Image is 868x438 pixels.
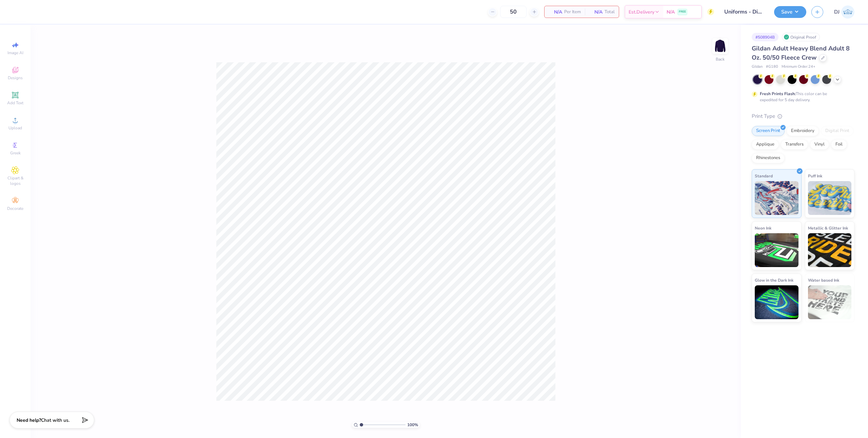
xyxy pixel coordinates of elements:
[3,175,27,186] span: Clipart & logos
[821,126,854,136] div: Digital Print
[755,277,793,284] span: Glow in the Dark Ink
[808,172,822,179] span: Puff Ink
[808,277,839,284] span: Water based Ink
[755,224,771,232] span: Neon Ink
[841,5,854,19] img: Deep Jujhar Sidhu
[808,285,852,319] img: Water based Ink
[752,112,854,120] div: Print Type
[8,75,23,81] span: Designs
[808,233,852,267] img: Metallic & Glitter Ink
[782,64,815,70] span: Minimum Order: 24 +
[589,8,603,16] span: N/A
[834,8,840,16] span: DJ
[719,5,769,19] input: Untitled Design
[7,206,23,211] span: Decorate
[831,139,847,150] div: Foil
[17,417,41,423] strong: Need help?
[605,8,615,16] span: Total
[713,39,727,53] img: Back
[755,181,798,215] img: Standard
[752,139,779,150] div: Applique
[810,139,829,150] div: Vinyl
[667,8,675,16] span: N/A
[752,33,778,41] div: # 508904B
[564,8,581,16] span: Per Item
[755,233,798,267] img: Neon Ink
[407,422,418,428] span: 100 %
[549,8,562,16] span: N/A
[774,6,806,18] button: Save
[808,224,848,232] span: Metallic & Glitter Ink
[766,64,778,70] span: # G180
[781,139,808,150] div: Transfers
[8,125,22,131] span: Upload
[752,44,850,62] span: Gildan Adult Heavy Blend Adult 8 Oz. 50/50 Fleece Crew
[752,153,785,163] div: Rhinestones
[7,50,23,56] span: Image AI
[755,285,798,319] img: Glow in the Dark Ink
[679,9,686,14] span: FREE
[752,126,785,136] div: Screen Print
[782,33,820,41] div: Original Proof
[41,417,70,423] span: Chat with us.
[10,150,21,156] span: Greek
[752,64,763,70] span: Gildan
[760,91,843,103] div: This color can be expedited for 5 day delivery.
[500,6,527,18] input: – –
[716,56,725,62] div: Back
[808,181,852,215] img: Puff Ink
[834,5,854,19] a: DJ
[629,8,654,16] span: Est. Delivery
[755,172,773,179] span: Standard
[7,100,23,106] span: Add Text
[787,126,819,136] div: Embroidery
[760,91,796,96] strong: Fresh Prints Flash:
